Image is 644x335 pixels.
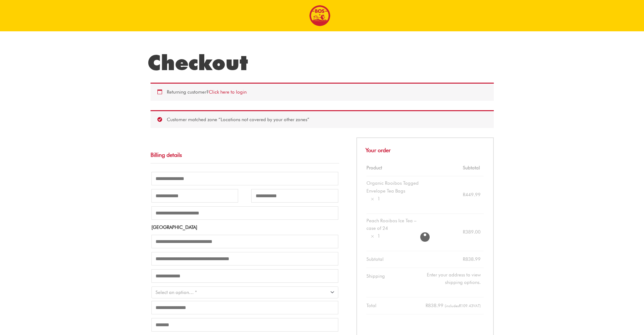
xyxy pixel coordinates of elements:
[151,224,197,230] strong: [GEOGRAPHIC_DATA]
[156,290,197,295] span: Select an option… *
[356,137,494,159] h3: Your order
[309,5,330,26] img: BOS logo finals-200px
[151,286,338,298] span: Province
[151,145,339,163] h3: Billing details
[209,89,247,95] a: Click here to login
[151,110,494,128] div: Customer matched zone “Locations not covered by your other zones”
[151,83,494,101] div: Returning customer?
[147,50,497,75] h1: Checkout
